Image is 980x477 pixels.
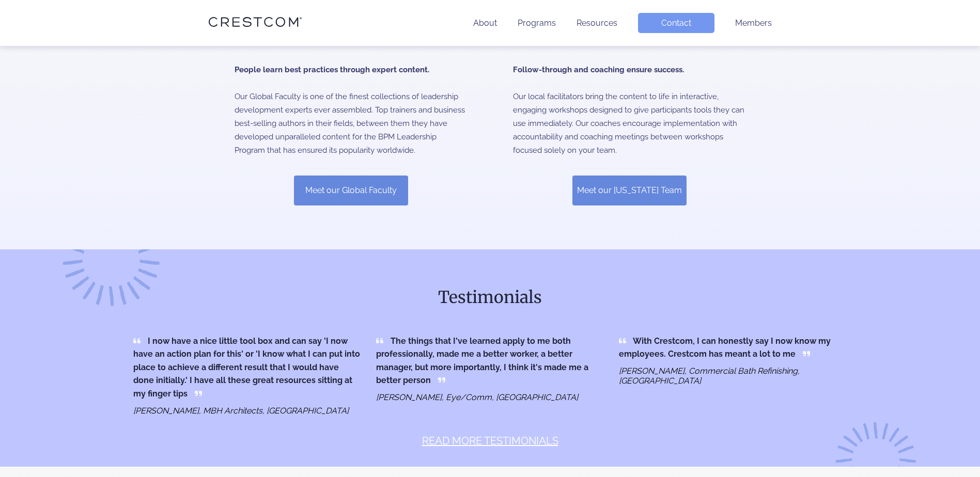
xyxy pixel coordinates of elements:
[513,65,684,74] b: Follow-through and coaching ensure success.
[294,176,408,205] a: Meet our Global Faculty
[235,63,468,157] p: Our Global Faculty is one of the finest collections of leadership development experts ever assemb...
[235,65,429,74] b: People learn best practices through expert content.
[422,419,558,447] a: READ MORE TESTIMONIALS
[619,366,800,386] i: [PERSON_NAME], Commercial Bath Refinishing, [GEOGRAPHIC_DATA]
[376,336,588,386] span: The things that I've learned apply to me both professionally, made me a better worker, a better m...
[126,287,854,308] h2: Testimonials
[638,13,714,33] a: Contact
[735,18,772,28] a: Members
[577,18,617,28] a: Resources
[619,336,831,359] span: With Crestcom, I can honestly say I now know my employees. Crestcom has meant a lot to me
[133,406,349,416] i: [PERSON_NAME], MBH Architects, [GEOGRAPHIC_DATA]
[133,336,360,399] span: I now have a nice little tool box and can say 'I now have an action plan for this' or 'I know wha...
[376,392,578,402] i: [PERSON_NAME], Eye/Comm, [GEOGRAPHIC_DATA]
[518,18,556,28] a: Programs
[473,18,497,28] a: About
[572,176,687,205] a: Meet our [US_STATE] Team
[513,90,746,157] p: Our local facilitators bring the content to life in interactive, engaging workshops designed to g...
